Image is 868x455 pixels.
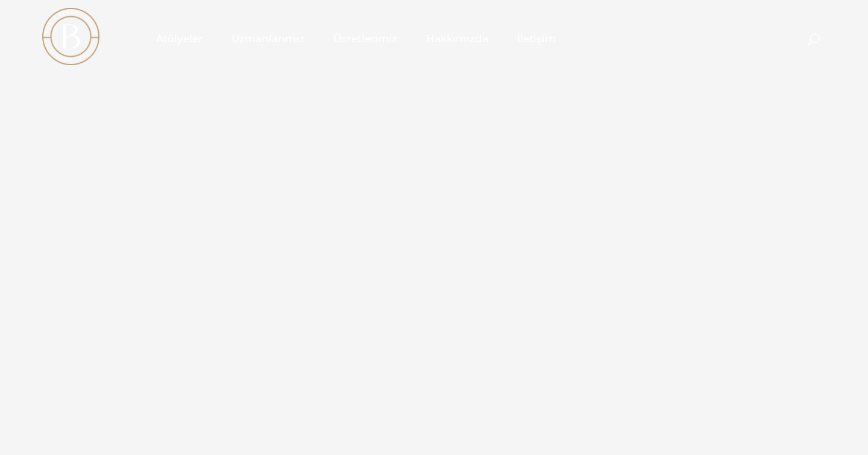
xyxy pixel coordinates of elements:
a: Ücretlerimiz [319,8,412,69]
a: İletişim [503,8,570,69]
span: Hakkımızda [426,32,488,46]
a: Atölyeler [142,8,217,69]
a: Uzmanlarımız [217,8,319,69]
img: light logo [42,8,99,65]
span: Ücretlerimiz [333,32,397,46]
span: Uzmanlarımız [231,32,304,46]
span: Atölyeler [156,32,203,46]
span: İletişim [517,32,556,46]
a: Hakkımızda [412,8,503,69]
